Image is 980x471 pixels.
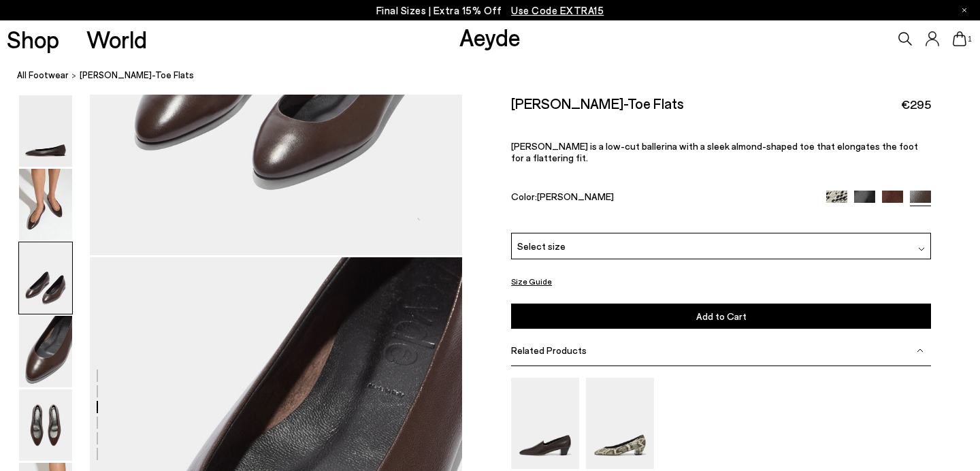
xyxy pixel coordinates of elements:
span: [PERSON_NAME] [537,190,614,201]
span: 1 [966,35,973,43]
a: Aeyde [459,22,521,51]
button: Size Guide [511,273,552,290]
div: Color: [511,190,813,206]
span: €295 [901,96,931,113]
img: Helia Low-Cut Pumps [586,378,654,468]
img: Gabby Almond-Toe Loafers [511,378,579,468]
a: All Footwear [17,68,69,82]
span: Select size [517,239,566,253]
h2: [PERSON_NAME]-Toe Flats [511,95,684,112]
a: 1 [953,31,966,46]
img: Ellie Almond-Toe Flats - Image 4 [19,316,72,387]
img: Ellie Almond-Toe Flats - Image 2 [19,169,72,240]
a: World [86,27,147,51]
p: [PERSON_NAME] is a low-cut ballerina with a sleek almond-shaped toe that elongates the foot for a... [511,140,931,163]
a: Shop [7,27,59,51]
span: [PERSON_NAME]-Toe Flats [80,68,194,82]
img: svg%3E [918,246,925,253]
img: svg%3E [917,347,924,354]
img: Ellie Almond-Toe Flats - Image 3 [19,242,72,314]
button: Add to Cart [511,304,931,329]
img: Ellie Almond-Toe Flats - Image 5 [19,389,72,461]
span: Navigate to /collections/ss25-final-sizes [511,4,604,16]
nav: breadcrumb [17,57,980,95]
span: Add to Cart [696,310,747,322]
p: Final Sizes | Extra 15% Off [376,2,604,19]
span: Related Products [511,344,587,356]
img: Ellie Almond-Toe Flats - Image 1 [19,95,72,167]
